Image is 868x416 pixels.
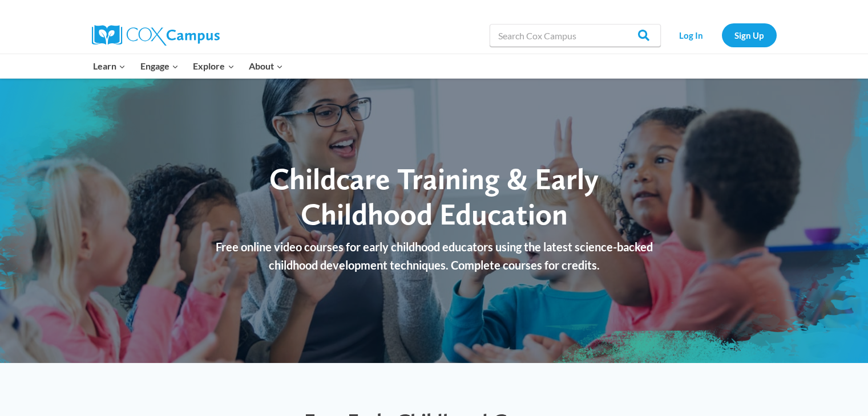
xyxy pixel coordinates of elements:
a: Log In [667,23,716,47]
input: Search Cox Campus [490,24,661,47]
p: Free online video courses for early childhood educators using the latest science-backed childhood... [203,238,665,274]
nav: Primary Navigation [86,54,290,78]
span: Learn [93,59,126,74]
span: Childcare Training & Early Childhood Education [269,161,599,232]
img: Cox Campus [92,25,220,46]
span: Engage [140,59,179,74]
span: About [249,59,283,74]
a: Sign Up [722,23,777,47]
nav: Secondary Navigation [667,23,777,47]
span: Explore [193,59,234,74]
